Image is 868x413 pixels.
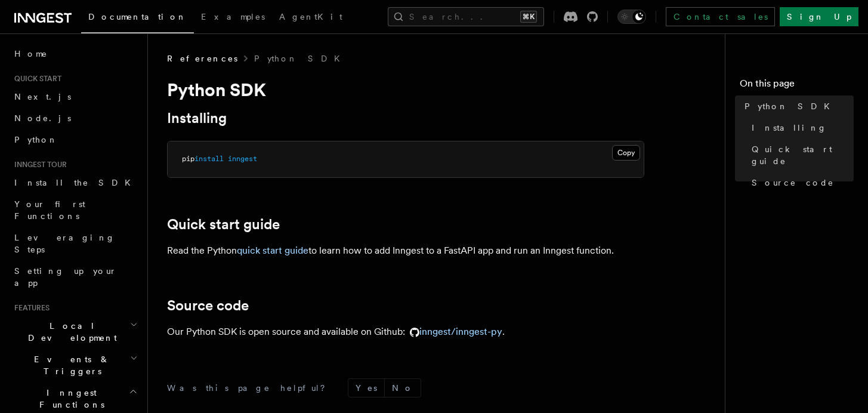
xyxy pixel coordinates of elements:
span: Local Development [10,320,130,344]
a: Examples [194,4,272,32]
a: Install the SDK [10,172,140,193]
a: Installing [747,117,854,138]
p: Was this page helpful? [167,382,333,394]
span: inngest [228,155,257,163]
span: Examples [201,12,265,21]
span: Quick start [10,74,61,84]
span: Your first Functions [14,199,85,221]
a: Source code [747,172,854,193]
button: Local Development [10,315,140,349]
button: No [385,379,421,397]
a: Source code [167,297,249,314]
span: Home [14,48,48,60]
a: Your first Functions [10,193,140,227]
a: Next.js [10,86,140,107]
span: Python [14,135,58,144]
span: Install the SDK [14,178,138,187]
a: Home [10,43,140,64]
a: Quick start guide [747,138,854,172]
a: Documentation [81,4,194,33]
p: Our Python SDK is open source and available on Github: . [167,323,644,340]
span: Inngest tour [10,160,67,169]
span: Events & Triggers [10,353,130,377]
p: Read the Python to learn how to add Inngest to a FastAPI app and run an Inngest function. [167,242,644,259]
span: Leveraging Steps [14,233,115,254]
span: Installing [752,122,827,134]
button: Events & Triggers [10,349,140,382]
button: Toggle dark mode [617,10,646,24]
span: Features [10,303,50,313]
button: Copy [612,145,640,161]
span: AgentKit [279,12,342,21]
a: AgentKit [272,4,350,32]
span: Setting up your app [14,266,117,288]
a: Python SDK [254,53,347,64]
span: Next.js [14,92,71,101]
span: Python SDK [745,100,837,112]
span: Inngest Functions [10,387,129,411]
a: Leveraging Steps [10,227,140,260]
span: Quick start guide [752,143,854,167]
a: inngest/inngest-py [405,326,502,337]
a: Python [10,129,140,150]
a: Sign Up [780,7,858,26]
span: Source code [752,177,834,189]
a: Quick start guide [167,216,280,233]
a: Contact sales [666,7,775,26]
a: Python SDK [740,95,854,117]
span: install [194,155,224,163]
span: Documentation [88,12,187,21]
h4: On this page [740,76,854,95]
h1: Python SDK [167,79,644,100]
button: Search...⌘K [388,7,544,26]
a: Node.js [10,107,140,129]
span: pip [182,155,194,163]
kbd: ⌘K [520,11,537,23]
span: References [167,53,237,64]
a: Setting up your app [10,260,140,294]
a: quick start guide [237,245,308,256]
button: Yes [348,379,384,397]
a: Installing [167,110,227,127]
span: Node.js [14,113,71,123]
